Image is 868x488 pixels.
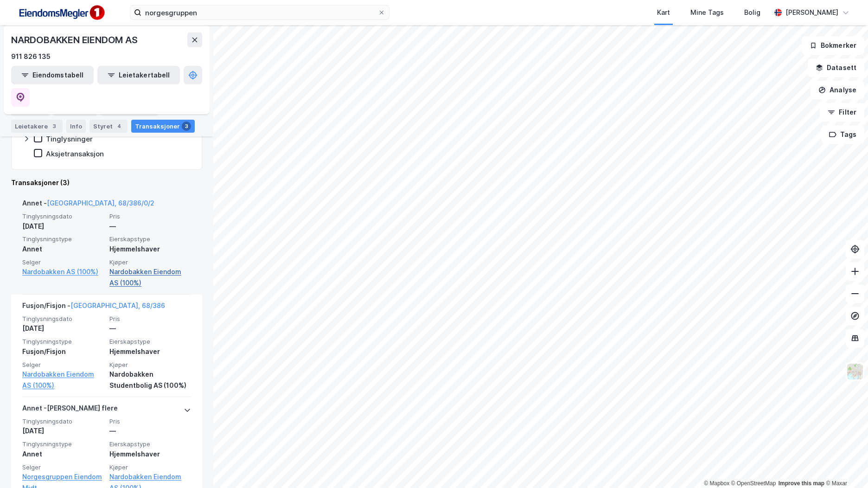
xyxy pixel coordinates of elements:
[109,235,191,243] span: Eierskapstype
[109,463,191,471] span: Kjøper
[97,66,180,84] button: Leietakertabell
[11,51,51,62] div: 911 826 135
[22,258,104,266] span: Selger
[822,443,868,488] div: Kontrollprogram for chat
[66,120,86,133] div: Info
[820,103,864,122] button: Filter
[846,363,864,380] img: Z
[11,66,94,84] button: Eiendomstabell
[22,221,104,232] div: [DATE]
[821,125,864,144] button: Tags
[141,6,378,19] input: Søk på adresse, matrikkel, gårdeiere, leietakere eller personer
[182,122,191,131] div: 3
[15,2,108,23] img: F4PB6Px+NJ5v8B7XTbfpPpyloAAAAASUVORK5CYII=
[115,122,124,131] div: 4
[46,149,104,158] div: Aksjetransaksjon
[785,7,838,18] div: [PERSON_NAME]
[89,120,128,133] div: Styret
[731,480,776,487] a: OpenStreetMap
[22,440,104,448] span: Tinglysningstype
[657,7,670,18] div: Kart
[109,221,191,232] div: —
[70,302,165,309] a: [GEOGRAPHIC_DATA], 68/386
[46,135,93,143] div: Tinglysninger
[131,120,195,133] div: Transaksjoner
[47,199,154,207] a: [GEOGRAPHIC_DATA], 68/386/0/2
[22,449,104,460] div: Annet
[704,480,729,487] a: Mapbox
[22,425,104,437] div: [DATE]
[109,315,191,323] span: Pris
[11,32,140,47] div: NARDOBAKKEN EIENDOM AS
[22,369,104,391] a: Nardobakken Eiendom AS (100%)
[109,244,191,255] div: Hjemmelshaver
[22,323,104,334] div: [DATE]
[109,369,191,391] div: Nardobakken Studentbolig AS (100%)
[11,120,63,133] div: Leietakere
[802,36,864,55] button: Bokmerker
[109,212,191,220] span: Pris
[109,258,191,266] span: Kjøper
[109,346,191,357] div: Hjemmelshaver
[109,361,191,369] span: Kjøper
[109,266,191,289] a: Nardobakken Eiendom AS (100%)
[22,212,104,220] span: Tinglysningsdato
[109,417,191,425] span: Pris
[22,266,104,277] a: Nardobakken AS (100%)
[22,235,104,243] span: Tinglysningstype
[22,403,118,417] div: Annet - [PERSON_NAME] flere
[744,7,760,18] div: Bolig
[109,323,191,334] div: —
[22,463,104,471] span: Selger
[22,346,104,357] div: Fusjon/Fisjon
[22,244,104,255] div: Annet
[109,338,191,346] span: Eierskapstype
[11,177,202,188] div: Transaksjoner (3)
[22,300,165,315] div: Fusjon/Fisjon -
[822,443,868,488] iframe: Chat Widget
[22,315,104,323] span: Tinglysningsdato
[109,440,191,448] span: Eierskapstype
[109,449,191,460] div: Hjemmelshaver
[22,417,104,425] span: Tinglysningsdato
[808,58,864,77] button: Datasett
[779,480,824,487] a: Improve this map
[109,425,191,437] div: —
[811,81,864,99] button: Analyse
[22,198,154,212] div: Annet -
[22,361,104,369] span: Selger
[50,122,59,131] div: 3
[22,338,104,346] span: Tinglysningstype
[690,7,724,18] div: Mine Tags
